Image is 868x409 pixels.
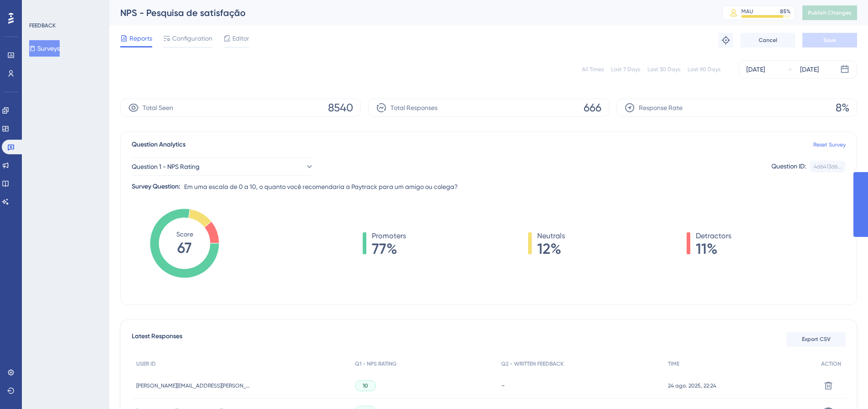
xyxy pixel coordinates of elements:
span: 666 [584,100,601,115]
button: Surveys [29,40,60,57]
div: Last 30 Days [647,66,680,73]
span: TIME [668,360,679,367]
div: Last 90 Days [688,66,720,73]
span: 8540 [328,100,353,115]
span: [PERSON_NAME][EMAIL_ADDRESS][PERSON_NAME][DOMAIN_NAME] [136,382,250,389]
span: 24 ago. 2025, 22:24 [668,382,716,389]
button: Export CSV [786,332,846,346]
span: 10 [363,382,368,389]
div: All Times [582,66,604,73]
div: FEEDBACK [29,22,56,29]
span: Q1 - NPS RATING [355,360,396,367]
span: Detractors [696,231,731,241]
span: Total Responses [390,102,437,113]
span: Save [823,37,836,44]
span: 77% [372,241,406,256]
span: 12% [537,241,565,256]
span: Question 1 - NPS Rating [132,161,200,172]
div: - [501,381,659,390]
button: Question 1 - NPS Rating [132,157,314,176]
span: Promoters [372,231,406,241]
span: Editor [232,33,249,44]
iframe: UserGuiding AI Assistant Launcher [830,373,857,400]
span: Configuration [172,33,212,44]
span: 8% [836,100,849,115]
a: Reset Survey [813,141,846,148]
span: Q2 - WRITTEN FEEDBACK [501,360,564,367]
span: Total Seen [143,102,173,113]
span: Cancel [759,37,777,44]
div: Survey Question: [132,181,180,192]
div: MAU [741,8,753,15]
span: Latest Responses [132,331,182,347]
span: USER ID [136,360,156,367]
button: Cancel [740,33,795,47]
span: Reports [129,33,152,44]
tspan: Score [176,231,193,238]
span: Response Rate [639,102,683,113]
span: Export CSV [802,336,831,343]
span: Question Analytics [132,139,185,150]
span: 11% [696,241,731,256]
tspan: 67 [177,239,192,257]
div: Question ID: [771,161,806,173]
div: 4d6413d6... [814,163,842,170]
span: Neutrals [537,231,565,241]
span: Em uma escala de 0 a 10, o quanto você recomendaria a Paytrack para um amigo ou colega? [184,181,458,192]
button: Save [802,33,857,47]
div: 85 % [780,8,791,15]
span: Publish Changes [808,9,852,16]
button: Publish Changes [802,5,857,20]
div: [DATE] [800,64,819,75]
div: Last 7 Days [611,66,640,73]
span: ACTION [821,360,841,367]
div: NPS - Pesquisa de satisfação [120,6,699,19]
div: [DATE] [746,64,765,75]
